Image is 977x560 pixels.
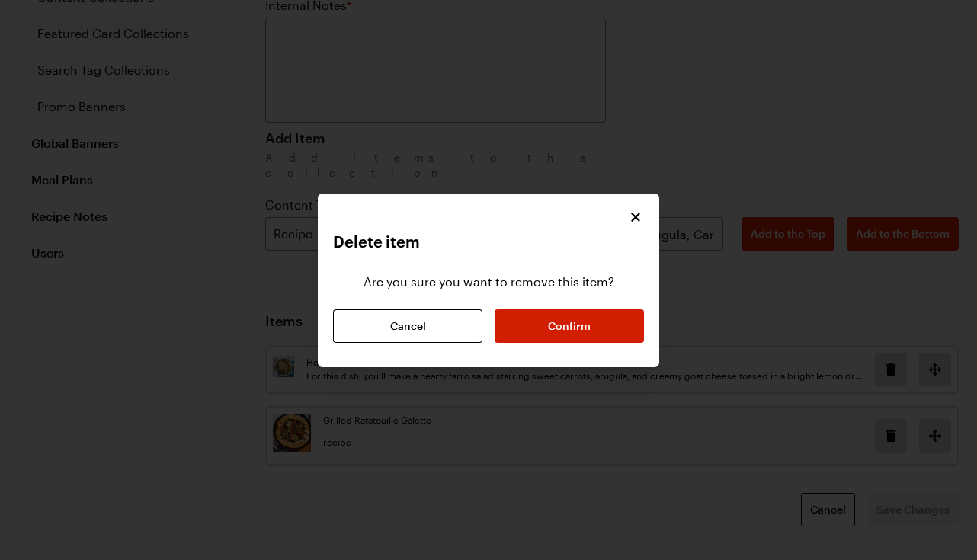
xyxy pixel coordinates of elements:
[390,318,426,334] span: Cancel
[627,209,644,226] button: Close
[495,309,644,343] button: Confirm
[548,318,591,334] span: Confirm
[333,230,644,251] span: Delete item
[333,309,482,343] button: Cancel
[333,273,644,291] div: Are you sure you want to remove this item?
